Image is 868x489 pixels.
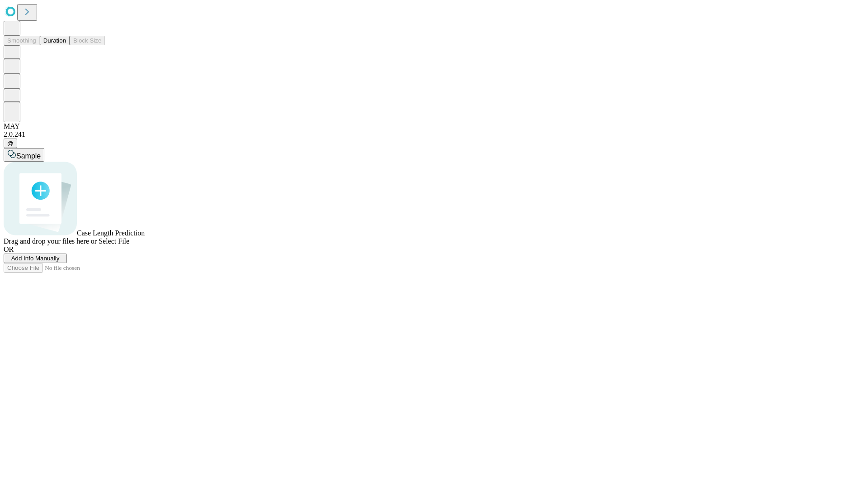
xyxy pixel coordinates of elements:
[40,36,70,45] button: Duration
[7,140,14,147] span: @
[99,237,129,245] span: Select File
[4,148,44,162] button: Sample
[11,255,60,262] span: Add Info Manually
[70,36,105,45] button: Block Size
[4,36,40,45] button: Smoothing
[4,139,17,148] button: @
[4,245,14,253] span: OR
[16,152,41,160] span: Sample
[4,122,864,130] div: MAY
[4,237,97,245] span: Drag and drop your files here or
[77,229,145,237] span: Case Length Prediction
[4,130,864,139] div: 2.0.241
[4,254,67,263] button: Add Info Manually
